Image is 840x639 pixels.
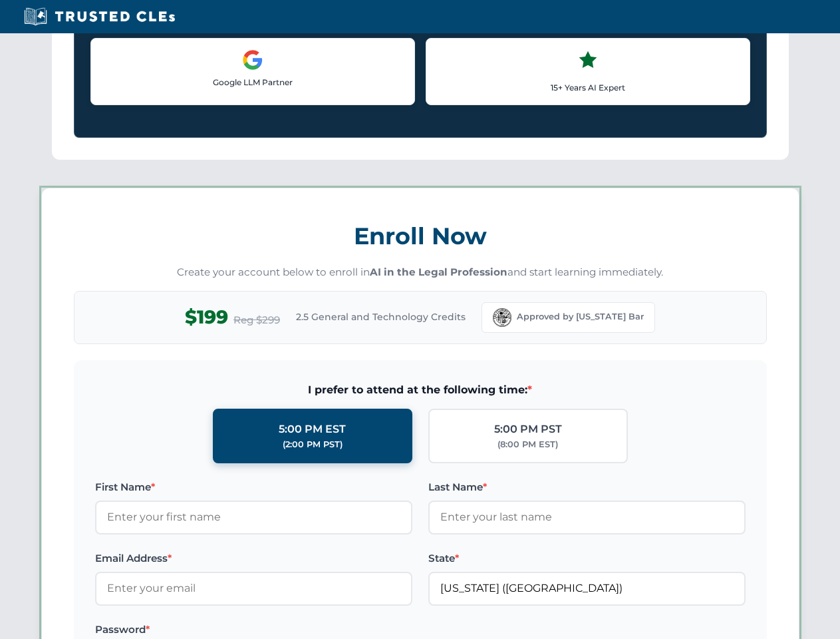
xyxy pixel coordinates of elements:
label: Last Name [428,479,746,495]
img: Trusted CLEs [20,7,179,27]
span: Approved by [US_STATE] Bar [517,310,644,323]
h3: Enroll Now [74,215,767,257]
div: (8:00 PM EST) [497,438,558,451]
div: 5:00 PM EST [279,421,346,438]
label: First Name [95,479,412,495]
img: Google [242,49,263,71]
p: Google LLM Partner [102,76,404,89]
label: State [428,550,746,566]
span: $199 [185,302,228,332]
label: Email Address [95,550,412,566]
input: Florida (FL) [428,572,746,605]
label: Password [95,622,412,638]
input: Enter your last name [428,501,746,534]
span: I prefer to attend at the following time: [95,381,746,399]
strong: AI in the Legal Profession [370,266,507,278]
div: (2:00 PM PST) [283,438,343,451]
span: 2.5 General and Technology Credits [296,310,466,324]
img: Florida Bar [493,308,511,327]
div: 5:00 PM PST [494,421,562,438]
input: Enter your email [95,572,412,605]
span: Reg $299 [233,312,280,328]
p: 15+ Years AI Expert [437,81,739,94]
input: Enter your first name [95,501,412,534]
p: Create your account below to enroll in and start learning immediately. [74,265,767,280]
